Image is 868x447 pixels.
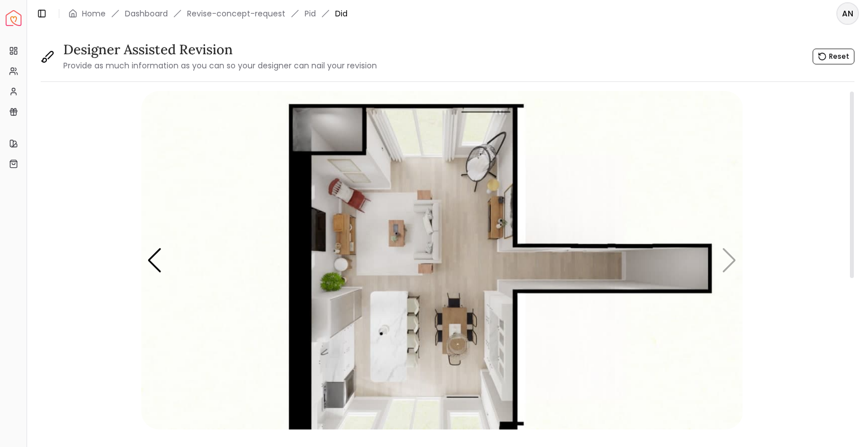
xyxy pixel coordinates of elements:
[335,8,348,19] span: Did
[836,2,859,25] button: AN
[6,10,21,26] a: Spacejoy
[82,8,106,19] a: Home
[187,8,285,19] a: Revise-concept-request
[6,10,21,26] img: Spacejoy Logo
[68,8,348,19] nav: breadcrumb
[141,91,743,429] div: Carousel
[63,41,377,59] h3: Designer Assisted Revision
[141,91,743,429] img: 68a0e73ee529cb0012131e4d
[147,248,162,273] div: Previous slide
[63,60,377,71] small: Provide as much information as you can so your designer can nail your revision
[837,3,858,24] span: AN
[125,8,168,19] a: Dashboard
[813,49,854,64] button: Reset
[141,91,743,429] div: 6 / 6
[305,8,316,19] a: Pid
